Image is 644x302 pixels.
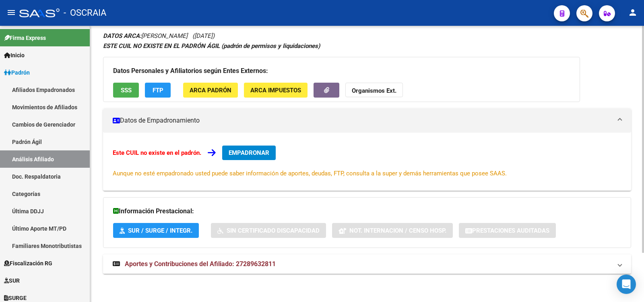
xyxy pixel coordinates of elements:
[459,223,556,238] button: Prestaciones Auditadas
[211,223,326,238] button: Sin Certificado Discapacidad
[113,170,507,177] span: Aunque no esté empadronado usted puede saber información de aportes, deudas, FTP, consulta a la s...
[472,227,549,234] span: Prestaciones Auditadas
[190,87,231,94] span: ARCA Padrón
[103,133,631,191] div: Datos de Empadronamiento
[227,227,320,234] span: Sin Certificado Discapacidad
[153,87,163,94] span: FTP
[125,260,276,268] span: Aportes y Contribuciones del Afiliado: 27289632811
[244,83,308,98] button: ARCA Impuestos
[103,32,188,40] span: [PERSON_NAME]
[113,206,621,217] h3: Información Prestacional:
[145,83,171,98] button: FTP
[64,4,106,22] span: - OSCRAIA
[103,42,320,50] strong: ESTE CUIL NO EXISTE EN EL PADRÓN ÁGIL (padrón de permisos y liquidaciones)
[121,87,132,94] span: SSS
[113,65,570,77] h3: Datos Personales y Afiliatorios según Entes Externos:
[192,32,215,40] span: ([DATE])
[4,259,52,268] span: Fiscalización RG
[345,83,403,98] button: Organismos Ext.
[222,146,276,160] button: EMPADRONAR
[6,8,16,17] mat-icon: menu
[332,223,453,238] button: Not. Internacion / Censo Hosp.
[113,223,199,238] button: SUR / SURGE / INTEGR.
[352,87,396,94] strong: Organismos Ext.
[4,276,20,285] span: SUR
[128,227,192,234] span: SUR / SURGE / INTEGR.
[349,227,446,234] span: Not. Internacion / Censo Hosp.
[103,108,631,133] mat-expansion-panel-header: Datos de Empadronamiento
[103,254,631,274] mat-expansion-panel-header: Aportes y Contribuciones del Afiliado: 27289632811
[4,33,46,42] span: Firma Express
[617,275,636,294] div: Open Intercom Messenger
[4,68,30,77] span: Padrón
[4,51,25,60] span: Inicio
[103,32,141,40] strong: DATOS ARCA:
[183,83,238,98] button: ARCA Padrón
[113,149,201,156] strong: Este CUIL no existe en el padrón.
[628,8,638,17] mat-icon: person
[250,87,301,94] span: ARCA Impuestos
[113,116,612,125] mat-panel-title: Datos de Empadronamiento
[229,149,269,156] span: EMPADRONAR
[113,83,139,98] button: SSS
